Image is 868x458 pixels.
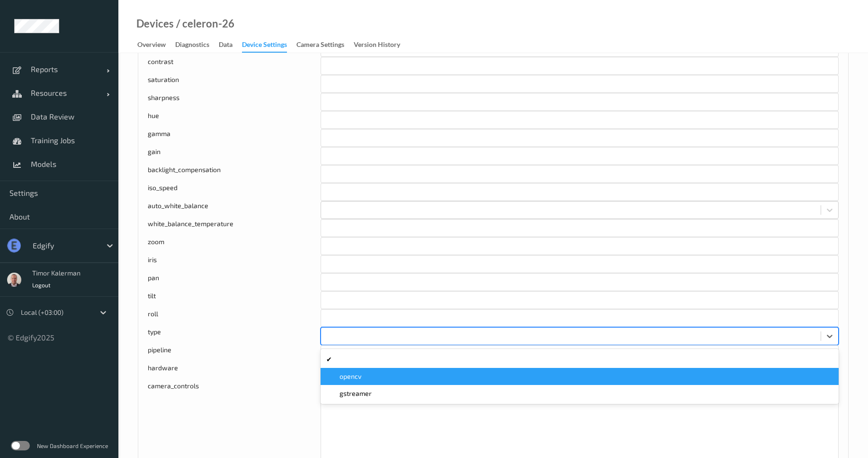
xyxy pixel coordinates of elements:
div: iris [148,255,321,273]
div: contrast [148,57,321,75]
div: Version History [354,40,400,52]
div: white_balance_temperature [148,219,321,237]
div: Overview [137,40,166,52]
div: pan [148,273,321,291]
div: auto_white_balance [148,201,321,219]
div: gain [148,147,321,165]
a: Diagnostics [175,38,219,52]
div: backlight_compensation [148,165,321,183]
span: gstreamer [340,389,372,398]
div: pipeline [148,345,321,363]
div: Camera Settings [296,40,344,52]
div: hue [148,111,321,129]
div: Device Settings [242,40,287,53]
div: type [148,327,321,345]
div: / celeron-26 [174,19,234,28]
div: gamma [148,129,321,147]
div: roll [148,309,321,327]
div: iso_speed [148,183,321,201]
a: Data [219,38,242,52]
div: hardware [148,363,321,381]
div: sharpness [148,93,321,111]
span: ✔ [326,355,332,364]
a: Devices [136,19,174,28]
span: opencv [340,372,361,381]
a: Camera Settings [296,38,354,52]
div: Diagnostics [175,40,209,52]
a: Overview [137,38,175,52]
div: Data [219,40,233,52]
div: zoom [148,237,321,255]
div: saturation [148,75,321,93]
a: Device Settings [242,38,296,53]
div: tilt [148,291,321,309]
a: Version History [354,38,410,52]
